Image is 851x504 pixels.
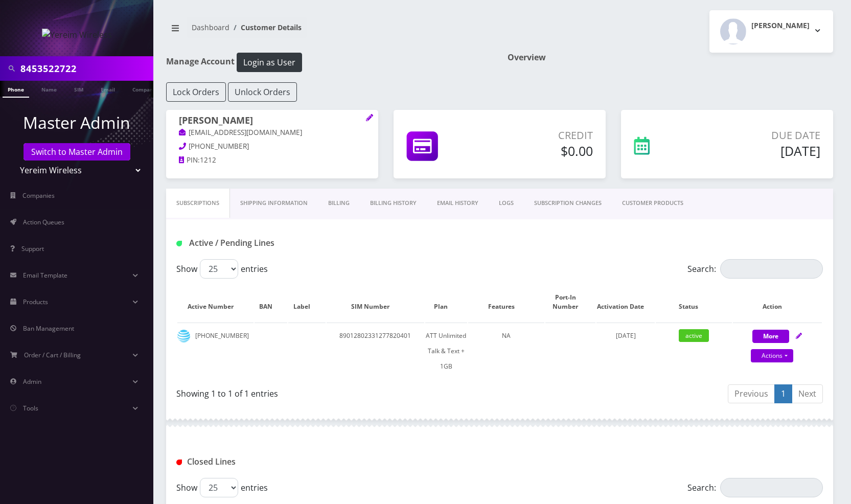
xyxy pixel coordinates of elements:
[176,241,182,246] img: Active / Pending Lines
[288,283,325,322] th: Label: activate to sort column ascending
[327,283,424,322] th: SIM Number: activate to sort column ascending
[752,330,789,343] button: More
[751,21,810,30] h2: [PERSON_NAME]
[508,53,834,62] h1: Overview
[327,323,424,379] td: 89012802331277820401
[166,17,492,46] nav: breadcrumb
[42,29,112,41] img: Yereim Wireless
[237,53,302,72] button: Login as User
[229,22,302,33] li: Customer Details
[774,384,792,403] a: 1
[200,259,238,279] select: Showentries
[720,259,823,279] input: Search:
[192,22,229,32] a: Dashboard
[166,82,226,102] button: Lock Orders
[23,218,64,226] span: Action Queues
[166,189,230,218] a: Subscriptions
[176,460,182,465] img: Closed Lines
[425,323,467,379] td: ATT Unlimited Talk & Text + 1GB
[23,297,48,306] span: Products
[189,142,249,151] span: [PHONE_NUMBER]
[179,155,200,166] a: PIN:
[96,81,120,97] a: Email
[733,283,822,322] th: Action: activate to sort column ascending
[176,457,382,467] h1: Closed Lines
[524,189,612,218] a: SUBSCRIPTION CHANGES
[23,324,74,333] span: Ban Management
[425,283,467,322] th: Plan: activate to sort column ascending
[545,283,595,322] th: Port-In Number: activate to sort column ascending
[701,128,820,143] p: Due Date
[166,53,492,72] h1: Manage Account
[701,143,820,158] h5: [DATE]
[23,404,38,413] span: Tools
[22,191,55,200] span: Companies
[23,271,67,280] span: Email Template
[69,81,88,97] a: SIM
[491,143,593,158] h5: $0.00
[656,283,732,322] th: Status: activate to sort column ascending
[20,59,151,78] input: Search in Company
[230,189,318,218] a: Shipping Information
[491,128,593,143] p: Credit
[177,323,254,379] td: [PHONE_NUMBER]
[360,189,427,218] a: Billing History
[3,81,29,98] a: Phone
[728,384,775,403] a: Previous
[679,329,709,342] span: active
[235,56,302,67] a: Login as User
[23,377,41,386] span: Admin
[751,349,793,362] a: Actions
[709,10,833,53] button: [PERSON_NAME]
[179,115,365,127] h1: [PERSON_NAME]
[36,81,62,97] a: Name
[176,383,492,400] div: Showing 1 to 1 of 1 entries
[468,283,544,322] th: Features: activate to sort column ascending
[21,244,44,253] span: Support
[127,81,162,97] a: Company
[24,143,130,161] a: Switch to Master Admin
[176,478,268,497] label: Show entries
[318,189,360,218] a: Billing
[179,128,302,138] a: [EMAIL_ADDRESS][DOMAIN_NAME]
[177,283,254,322] th: Active Number: activate to sort column ascending
[24,351,81,359] span: Order / Cart / Billing
[177,330,190,342] img: at&t.png
[792,384,823,403] a: Next
[468,323,544,379] td: NA
[228,82,297,102] button: Unlock Orders
[489,189,524,218] a: LOGS
[687,478,823,497] label: Search:
[687,259,823,279] label: Search:
[616,331,636,340] span: [DATE]
[720,478,823,497] input: Search:
[176,238,382,248] h1: Active / Pending Lines
[255,283,287,322] th: BAN: activate to sort column ascending
[596,283,654,322] th: Activation Date: activate to sort column ascending
[200,478,238,497] select: Showentries
[176,259,268,279] label: Show entries
[427,189,489,218] a: EMAIL HISTORY
[200,155,216,165] span: 1212
[612,189,694,218] a: CUSTOMER PRODUCTS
